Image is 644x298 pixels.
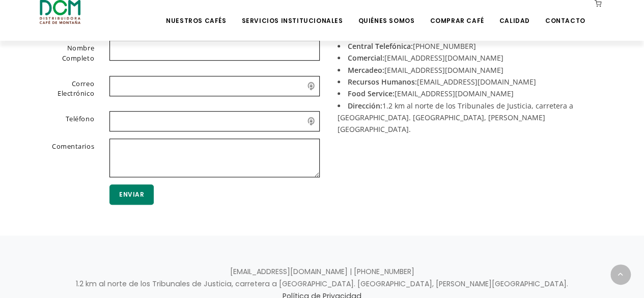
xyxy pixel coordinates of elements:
[338,100,597,136] li: 1.2 km al norte de los Tribunales de Justicia, carretera a [GEOGRAPHIC_DATA]. [GEOGRAPHIC_DATA], ...
[348,101,382,111] strong: Dirección:
[338,76,597,88] li: [EMAIL_ADDRESS][DOMAIN_NAME]
[424,1,490,25] a: Comprar Café
[235,1,349,25] a: Servicios Institucionales
[338,64,597,76] li: [EMAIL_ADDRESS][DOMAIN_NAME]
[348,41,413,51] strong: Central Telefónica:
[338,40,597,52] li: [PHONE_NUMBER]
[338,88,597,99] li: [EMAIL_ADDRESS][DOMAIN_NAME]
[348,65,384,75] strong: Mercadeo:
[27,139,102,175] label: Comentarios
[109,184,154,205] button: Enviar
[160,1,232,25] a: Nuestros Cafés
[493,1,536,25] a: Calidad
[348,89,395,98] strong: Food Service:
[338,52,597,64] li: [EMAIL_ADDRESS][DOMAIN_NAME]
[348,53,384,63] strong: Comercial:
[348,77,417,87] strong: Recursos Humanos:
[27,76,102,102] label: Correo Electrónico
[27,111,102,129] label: Teléfono
[352,1,421,25] a: Quiénes Somos
[539,1,592,25] a: Contacto
[27,40,102,67] label: Nombre Completo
